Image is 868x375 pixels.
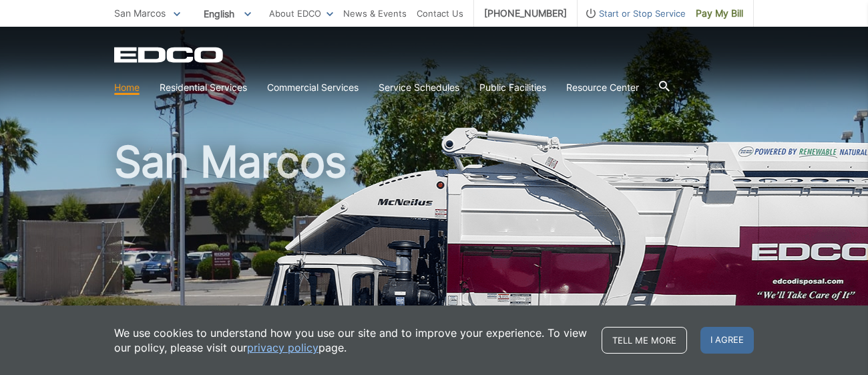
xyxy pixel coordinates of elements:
[700,327,754,354] span: I agree
[417,6,463,21] a: Contact Us
[114,7,166,19] span: San Marcos
[194,3,261,25] span: English
[343,6,407,21] a: News & Events
[479,80,546,95] a: Public Facilities
[160,80,247,95] a: Residential Services
[566,80,639,95] a: Resource Center
[247,340,318,355] a: privacy policy
[379,80,459,95] a: Service Schedules
[267,80,359,95] a: Commercial Services
[696,6,743,21] span: Pay My Bill
[114,47,225,63] a: EDCD logo. Return to the homepage.
[269,6,333,21] a: About EDCO
[114,326,588,355] p: We use cookies to understand how you use our site and to improve your experience. To view our pol...
[602,327,687,354] a: Tell me more
[114,80,140,95] a: Home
